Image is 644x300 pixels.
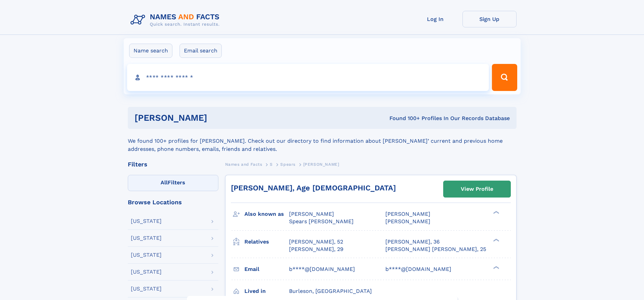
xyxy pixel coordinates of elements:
[385,211,430,217] span: [PERSON_NAME]
[244,263,289,275] h3: Email
[128,175,218,191] label: Filters
[492,238,500,242] div: ❯
[128,161,218,167] div: Filters
[244,285,289,297] h3: Lived in
[289,288,372,294] span: Burleson, [GEOGRAPHIC_DATA]
[444,181,510,197] a: View Profile
[131,269,162,275] div: [US_STATE]
[128,11,225,29] img: Logo Names and Facts
[280,162,295,167] span: Spears
[462,11,517,27] a: Sign Up
[385,246,486,253] a: [PERSON_NAME] [PERSON_NAME], 25
[225,160,262,168] a: Names and Facts
[298,115,510,122] div: Found 100+ Profiles In Our Records Database
[289,238,343,246] a: [PERSON_NAME], 52
[128,129,517,153] div: We found 100+ profiles for [PERSON_NAME]. Check out our directory to find information about [PERS...
[244,208,289,220] h3: Also known as
[492,265,500,270] div: ❯
[289,211,334,217] span: [PERSON_NAME]
[135,114,299,122] h1: [PERSON_NAME]
[131,235,162,241] div: [US_STATE]
[127,64,489,91] input: search input
[270,160,273,168] a: S
[303,162,339,167] span: [PERSON_NAME]
[180,44,222,58] label: Email search
[270,162,273,167] span: S
[385,238,440,246] a: [PERSON_NAME], 36
[161,179,168,186] span: All
[231,184,396,192] a: [PERSON_NAME], Age [DEMOGRAPHIC_DATA]
[244,236,289,248] h3: Relatives
[289,246,343,253] a: [PERSON_NAME], 29
[280,160,295,168] a: Spears
[461,181,493,197] div: View Profile
[492,210,500,215] div: ❯
[289,218,354,225] span: Spears [PERSON_NAME]
[385,218,430,225] span: [PERSON_NAME]
[492,64,517,91] button: Search Button
[128,199,218,205] div: Browse Locations
[131,286,162,292] div: [US_STATE]
[131,218,162,224] div: [US_STATE]
[408,11,462,27] a: Log In
[129,44,172,58] label: Name search
[131,252,162,258] div: [US_STATE]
